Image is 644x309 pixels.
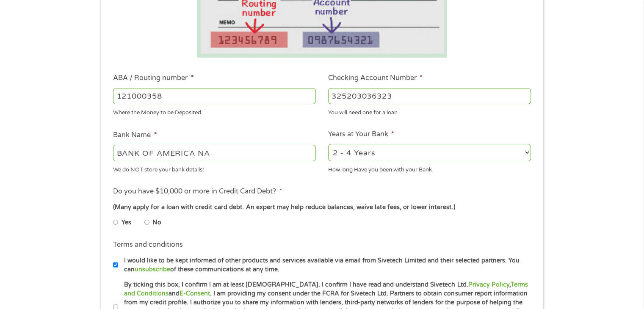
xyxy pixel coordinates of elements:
[328,106,531,117] div: You will need one for a loan.
[113,240,183,249] label: Terms and conditions
[113,88,316,104] input: 263177916
[328,163,531,174] div: How long Have you been with your Bank
[113,106,316,117] div: Where the Money to be Deposited
[113,163,316,174] div: We do NOT store your bank details!
[152,218,161,227] label: No
[135,266,170,273] a: unsubscribe
[113,74,193,83] label: ABA / Routing number
[180,290,210,297] a: E-Consent
[124,281,528,297] a: Terms and Conditions
[328,88,531,104] input: 345634636
[122,218,131,227] label: Yes
[118,256,533,274] label: I would like to be kept informed of other products and services available via email from Sivetech...
[328,74,423,83] label: Checking Account Number
[468,281,509,288] a: Privacy Policy
[113,131,157,140] label: Bank Name
[113,203,531,212] div: (Many apply for a loan with credit card debt. An expert may help reduce balances, waive late fees...
[113,187,282,196] label: Do you have $10,000 or more in Credit Card Debt?
[328,130,394,139] label: Years at Your Bank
